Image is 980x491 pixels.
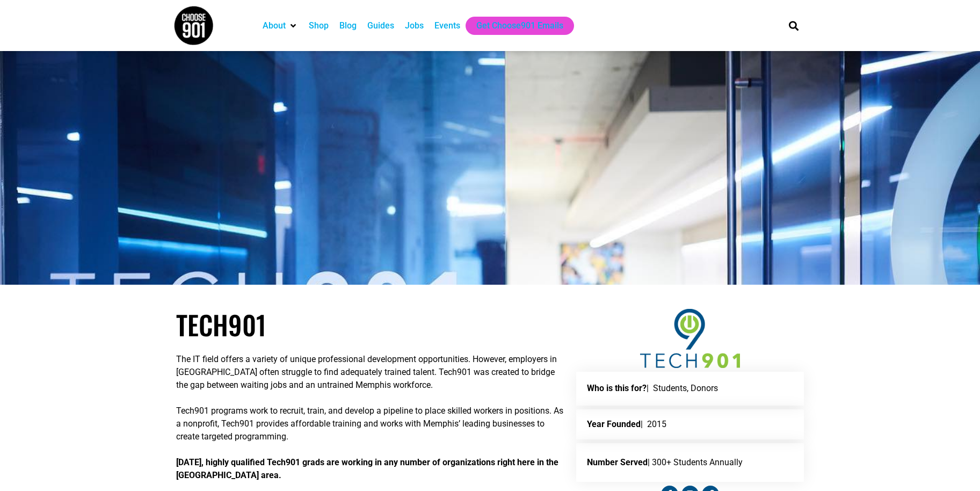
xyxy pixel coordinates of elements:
strong: [DATE], highly qualified Tech901 grads are working in any number of organizations right here in t... [176,457,558,480]
a: Get Choose901 Emails [476,19,563,32]
p: Tech901 programs work to recruit, train, and develop a pipeline to place skilled workers in posit... [176,405,566,443]
p: | Students, Donors [587,382,793,394]
nav: Main nav [257,17,771,35]
p: | 300+ Students Annually [587,454,793,471]
p: The IT field offers a variety of unique professional development opportunities. However, employer... [176,353,566,392]
a: About [263,19,286,32]
p: | 2015 [587,420,793,429]
strong: Number Served [587,457,648,467]
div: Search [785,17,802,34]
a: Shop [309,19,329,32]
strong: Who is this for? [587,383,647,393]
a: Tech901 [176,305,266,344]
a: Jobs [405,19,424,32]
a: Events [434,19,460,32]
a: Blog [339,19,357,32]
strong: Year Founded [587,419,641,429]
a: Guides [367,19,394,32]
div: About [257,17,303,35]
